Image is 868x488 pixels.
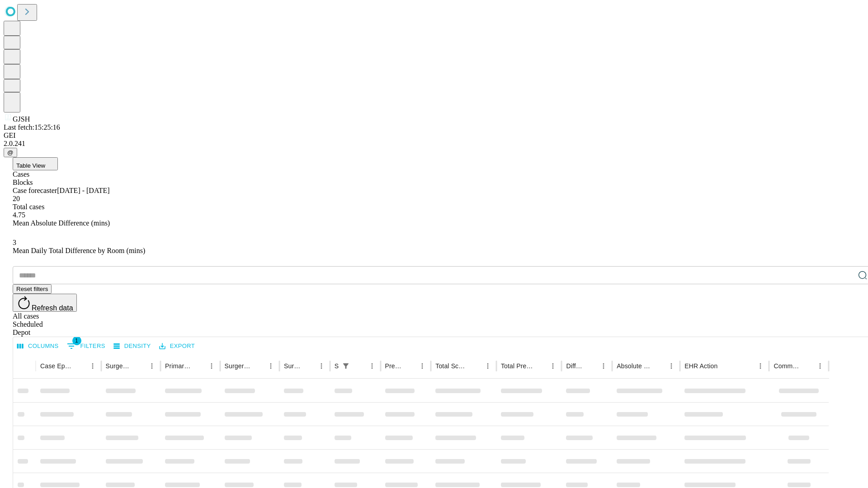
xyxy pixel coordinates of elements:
button: Menu [205,360,218,372]
span: 3 [13,239,16,246]
button: Menu [366,360,378,372]
button: Sort [353,360,366,372]
span: 4.75 [13,211,25,219]
button: Sort [302,360,315,372]
button: Sort [585,360,597,372]
button: Sort [652,360,665,372]
div: Total Scheduled Duration [435,362,468,370]
span: Mean Daily Total Difference by Room (mins) [13,247,145,254]
span: Reset filters [16,286,48,292]
button: Menu [665,360,678,372]
div: Scheduled In Room Duration [335,362,339,370]
button: Refresh data [13,294,77,312]
button: Sort [252,360,264,372]
div: Comments [774,362,800,370]
span: [DATE] - [DATE] [57,187,109,194]
div: 1 active filter [340,360,352,372]
span: Case forecaster [13,187,57,194]
button: Menu [814,360,826,372]
button: Menu [86,360,99,372]
div: GEI [4,131,864,140]
div: Surgeon Name [106,362,132,370]
button: Sort [469,360,481,372]
button: Menu [315,360,328,372]
div: Difference [566,362,584,370]
span: Refresh data [32,304,73,312]
div: Primary Service [165,362,191,370]
span: Table View [16,162,45,169]
div: Surgery Date [284,362,302,370]
span: 20 [13,195,20,202]
span: Mean Absolute Difference (mins) [13,219,110,227]
button: Menu [264,360,277,372]
div: Absolute Difference [617,362,651,370]
div: Case Epic Id [40,362,73,370]
button: Sort [801,360,814,372]
div: Total Predicted Duration [501,362,533,370]
button: Sort [74,360,86,372]
button: Reset filters [13,284,52,294]
button: Menu [146,360,158,372]
button: Sort [193,360,205,372]
div: Predicted In Room Duration [385,362,403,370]
button: Menu [597,360,610,372]
span: @ [7,149,14,156]
button: Density [111,339,153,353]
button: Export [157,339,197,353]
span: 1 [72,336,81,345]
button: Sort [133,360,146,372]
button: @ [4,148,17,157]
button: Menu [416,360,429,372]
span: GJSH [13,115,30,123]
button: Table View [13,157,58,170]
button: Show filters [65,339,108,353]
span: Total cases [13,203,44,211]
div: EHR Action [684,362,717,370]
button: Menu [481,360,494,372]
button: Sort [403,360,416,372]
div: 2.0.241 [4,140,864,148]
button: Sort [718,360,731,372]
button: Select columns [15,339,61,353]
button: Menu [547,360,559,372]
div: Surgery Name [225,362,251,370]
button: Sort [534,360,547,372]
button: Show filters [340,360,352,372]
span: Last fetch: 15:25:16 [4,123,60,131]
button: Menu [754,360,767,372]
